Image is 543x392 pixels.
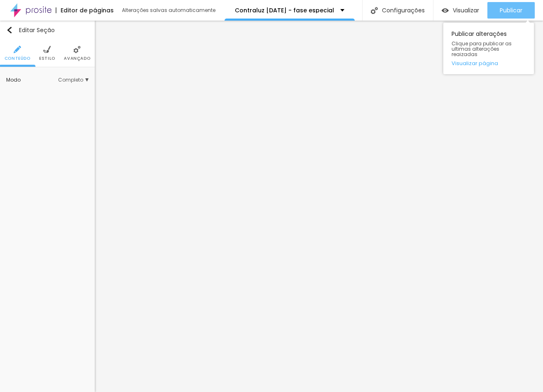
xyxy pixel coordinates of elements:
a: Visualizar página [452,61,526,66]
img: Icone [14,46,21,53]
span: Clique para publicar as ultimas alterações reaizadas [452,41,526,57]
img: Icone [73,46,81,53]
button: Visualizar [433,2,487,19]
img: Icone [371,7,378,14]
img: view-1.svg [442,7,449,14]
span: Estilo [39,56,55,61]
span: Publicar [500,7,522,14]
iframe: Editor [95,21,543,392]
img: Icone [43,46,51,53]
img: Icone [6,27,13,33]
div: Publicar alterações [443,23,534,74]
div: Modo [6,77,58,82]
span: Visualizar [453,7,479,14]
button: Publicar [487,2,535,19]
div: Editor de páginas [56,7,114,13]
span: Avançado [64,56,90,61]
div: Editar Seção [6,27,55,33]
p: Contraluz [DATE] - fase especial [235,7,334,13]
span: Conteúdo [5,56,30,61]
div: Alterações salvas automaticamente [122,8,217,13]
span: Completo [58,77,89,82]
